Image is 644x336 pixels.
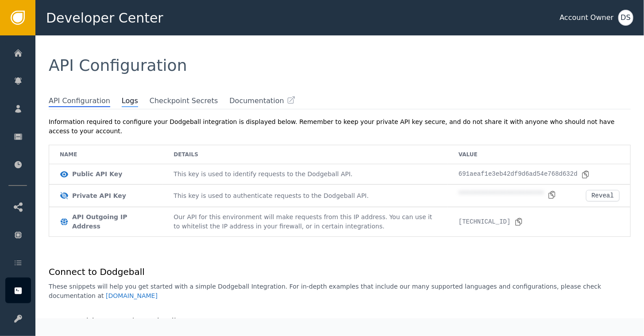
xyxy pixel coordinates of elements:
div: [TECHNICAL_ID] [459,217,523,227]
td: This key is used to identify requests to the Dodgeball API. [163,164,448,185]
a: Documentation [229,96,295,106]
a: [DOMAIN_NAME] [106,292,158,299]
span: Developer Center [46,8,163,28]
button: Reveal [586,190,620,201]
div: Public API Key [72,170,122,179]
span: Logs [122,96,138,107]
td: Our API for this environment will make requests from this IP address. You can use it to whitelist... [163,207,448,236]
div: Reveal [592,192,614,199]
button: DS [618,10,633,26]
div: Account Owner [560,12,614,23]
td: This key is used to authenticate requests to the Dodgeball API. [163,185,448,207]
h1: Server Side Setup (Required) [49,315,177,328]
div: Information required to configure your Dodgeball integration is displayed below. Remember to keep... [49,117,631,136]
span: Documentation [229,96,284,106]
div: Collapse Details [185,317,227,325]
td: Name [49,145,163,164]
p: These snippets will help you get started with a simple Dodgeball Integration. For in-depth exampl... [49,282,631,301]
td: Value [448,145,630,164]
span: API Configuration [49,56,187,74]
div: Private API Key [72,191,126,201]
td: Details [163,145,448,164]
div: 691aeaf1e3eb42df9d6ad54e768d632d [459,170,590,179]
div: API Outgoing IP Address [72,212,152,231]
span: Checkpoint Secrets [150,96,218,106]
h1: Connect to Dodgeball [49,265,631,278]
span: API Configuration [49,96,110,107]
